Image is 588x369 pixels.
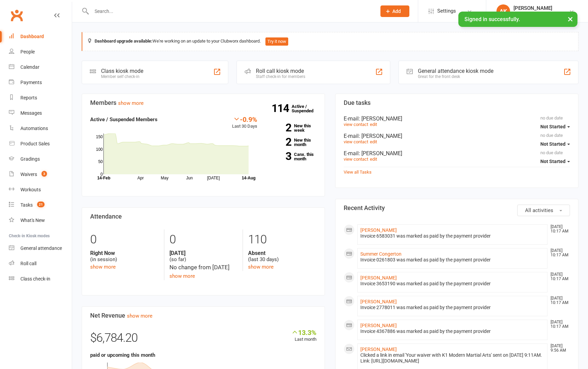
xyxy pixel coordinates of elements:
div: Staff check-in for members [256,74,305,79]
strong: Absent [248,250,316,256]
div: Last 30 Days [232,115,257,130]
h3: Due tasks [344,99,570,106]
strong: Right Now [90,250,159,256]
a: Roll call [9,256,72,271]
div: E-mail [344,133,570,139]
a: View all Tasks [344,170,372,175]
a: [PERSON_NAME] [360,275,397,280]
div: [PERSON_NAME] [513,5,562,11]
a: 2New this month [267,138,316,147]
button: × [564,12,576,26]
div: Messages [20,110,42,116]
button: Not Started [540,138,570,150]
a: Messages [9,106,72,121]
time: [DATE] 10:17 AM [547,225,570,234]
a: [PERSON_NAME] [360,323,397,328]
a: show more [169,273,195,279]
div: K1 Modern Martial Arts [513,11,562,17]
div: E-mail [344,150,570,157]
div: Gradings [20,156,40,162]
button: Not Started [540,121,570,133]
span: : [PERSON_NAME] [359,133,402,139]
div: $6,784.20 [90,328,316,351]
a: view contact [344,139,368,144]
a: Summer Congerton [360,251,402,257]
span: Add [392,9,401,14]
a: 2New this week [267,124,316,132]
div: Workouts [20,187,41,192]
div: Last month [291,328,316,343]
strong: Dashboard upgrade available: [95,38,152,44]
span: 3 [42,171,47,177]
a: People [9,44,72,60]
time: [DATE] 10:17 AM [547,320,570,329]
span: All activities [525,207,553,213]
strong: 114 [272,103,292,113]
a: show more [90,264,116,270]
div: Tasks [20,202,33,208]
time: [DATE] 10:17 AM [547,272,570,281]
a: show more [118,100,144,106]
h3: Net Revenue [90,312,316,319]
a: show more [127,313,152,319]
strong: 2 [267,137,291,147]
div: Calendar [20,64,39,70]
div: Member self check-in [101,74,143,79]
div: Roll call [20,261,36,266]
div: People [20,49,35,54]
a: Workouts [9,182,72,197]
div: (last 30 days) [248,250,316,263]
div: Product Sales [20,141,50,146]
div: Class check-in [20,276,50,282]
div: Clicked a link in email 'Your waiver with K1 Modern Martial Arts' sent on [DATE] 9:11AM. Link: [U... [360,352,544,364]
div: We're working on an update to your Clubworx dashboard. [82,32,578,51]
a: What's New [9,213,72,228]
strong: 3 [267,151,291,161]
button: Add [380,5,409,17]
div: Invoice 0261803 was marked as paid by the payment provider [360,257,544,263]
h3: Members [90,99,316,106]
h3: Recent Activity [344,205,570,211]
a: Reports [9,90,72,106]
div: What's New [20,218,45,223]
a: Automations [9,121,72,136]
div: AK [496,4,510,18]
a: Calendar [9,60,72,75]
span: Not Started [540,159,566,164]
strong: paid or upcoming this month [90,352,155,358]
a: view contact [344,122,368,127]
span: Settings [437,3,456,19]
h3: Attendance [90,213,316,220]
div: General attendance kiosk mode [418,68,493,74]
time: [DATE] 10:17 AM [547,296,570,305]
time: [DATE] 10:17 AM [547,248,570,257]
a: view contact [344,157,368,162]
span: : [PERSON_NAME] [359,115,402,122]
div: 110 [248,229,316,250]
div: No change from [DATE] [169,263,238,272]
a: edit [370,122,377,127]
div: -0.9% [232,115,257,123]
a: Payments [9,75,72,90]
a: General attendance kiosk mode [9,241,72,256]
div: General attendance [20,245,62,251]
button: Not Started [540,155,570,167]
a: 3Canx. this month [267,152,316,161]
span: : [PERSON_NAME] [359,150,402,157]
div: Payments [20,80,42,85]
div: E-mail [344,115,570,122]
div: Invoice 6583031 was marked as paid by the payment provider [360,233,544,239]
div: Class kiosk mode [101,68,143,74]
div: (in session) [90,250,159,263]
div: Great for the front desk [418,74,493,79]
strong: 2 [267,123,291,133]
div: 13.3% [291,328,316,336]
span: 21 [37,202,45,207]
a: show more [248,264,274,270]
div: 0 [90,229,159,250]
a: [PERSON_NAME] [360,347,397,352]
a: Waivers 3 [9,167,72,182]
a: edit [370,139,377,144]
span: Signed in successfully. [464,16,520,22]
a: Gradings [9,151,72,167]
